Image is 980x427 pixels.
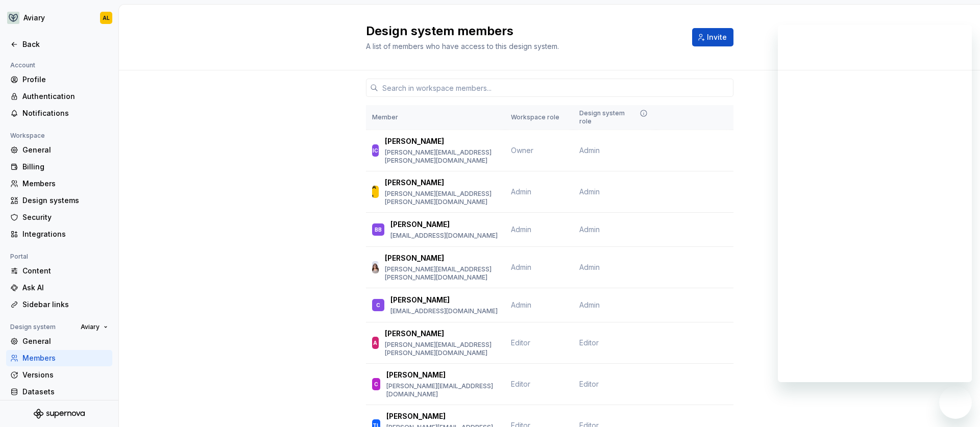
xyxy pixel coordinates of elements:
p: [PERSON_NAME] [385,136,444,146]
a: Profile [6,71,112,88]
span: Admin [511,225,531,234]
p: [PERSON_NAME] [385,329,444,339]
span: Admin [579,187,600,197]
div: Billing [22,162,108,172]
div: Portal [6,250,32,263]
p: [PERSON_NAME] [385,178,444,188]
div: Design system [6,321,60,333]
button: Invite [692,28,733,46]
a: General [6,142,112,158]
th: Workspace role [505,105,573,130]
span: Admin [579,224,600,235]
p: [PERSON_NAME][EMAIL_ADDRESS][PERSON_NAME][DOMAIN_NAME] [385,265,499,282]
span: Editor [511,380,530,388]
div: Authentication [22,91,108,102]
a: Ask AI [6,280,112,296]
a: Integrations [6,226,112,242]
iframe: Messaging window [778,25,972,382]
a: Security [6,209,112,225]
a: Billing [6,159,112,175]
span: Aviary [81,323,100,331]
span: A list of members who have access to this design system. [366,42,559,51]
div: Profile [22,74,108,85]
a: Notifications [6,105,112,121]
a: Members [6,350,112,366]
div: Datasets [22,387,108,397]
img: 256e2c79-9abd-4d59-8978-03feab5a3943.png [7,12,19,24]
div: BB [375,224,382,235]
p: [PERSON_NAME] [390,219,450,230]
p: [PERSON_NAME][EMAIL_ADDRESS][PERSON_NAME][DOMAIN_NAME] [385,148,499,165]
div: C [376,300,380,310]
a: Back [6,36,112,53]
span: Owner [511,146,533,155]
a: Authentication [6,88,112,105]
div: C [374,379,378,389]
span: Admin [511,187,531,196]
div: Integrations [22,229,108,239]
div: Aviary [23,13,45,23]
div: Versions [22,370,108,380]
button: AviaryAL [2,7,116,29]
div: Members [22,179,108,189]
div: Design system role [579,109,650,125]
a: Content [6,263,112,279]
img: Brittany Hogg [372,261,379,273]
span: Editor [511,338,530,347]
a: Datasets [6,384,112,400]
div: AL [372,182,379,202]
div: Content [22,266,108,276]
div: Ask AI [22,283,108,293]
div: General [22,336,108,346]
span: Editor [579,338,599,348]
div: AL [103,14,110,22]
svg: Supernova Logo [34,409,85,419]
p: [PERSON_NAME] [385,253,444,263]
span: Admin [579,145,600,156]
span: Admin [511,300,531,309]
p: [PERSON_NAME] [386,411,446,421]
p: [PERSON_NAME][EMAIL_ADDRESS][DOMAIN_NAME] [386,382,498,398]
p: [EMAIL_ADDRESS][DOMAIN_NAME] [390,307,498,315]
p: [PERSON_NAME][EMAIL_ADDRESS][PERSON_NAME][DOMAIN_NAME] [385,190,499,206]
h2: Design system members [366,23,680,39]
a: General [6,333,112,349]
div: IC [373,145,378,156]
th: Member [366,105,505,130]
p: [EMAIL_ADDRESS][DOMAIN_NAME] [390,232,498,240]
a: Versions [6,367,112,383]
a: Sidebar links [6,296,112,313]
span: Invite [707,32,727,42]
span: Admin [579,300,600,310]
a: Members [6,175,112,192]
div: A [373,338,377,348]
span: Admin [579,262,600,272]
div: Back [22,39,108,49]
span: Editor [579,379,599,389]
div: Account [6,59,39,71]
div: Workspace [6,130,49,142]
p: [PERSON_NAME][EMAIL_ADDRESS][PERSON_NAME][DOMAIN_NAME] [385,341,499,357]
p: [PERSON_NAME] [386,370,446,380]
span: Admin [511,263,531,271]
div: Security [22,212,108,222]
iframe: Button to launch messaging window, conversation in progress [939,386,972,419]
a: Design systems [6,192,112,209]
p: [PERSON_NAME] [390,295,450,305]
div: Notifications [22,108,108,118]
div: Sidebar links [22,299,108,310]
input: Search in workspace members... [378,79,733,97]
div: Members [22,353,108,363]
div: Design systems [22,195,108,206]
div: General [22,145,108,155]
